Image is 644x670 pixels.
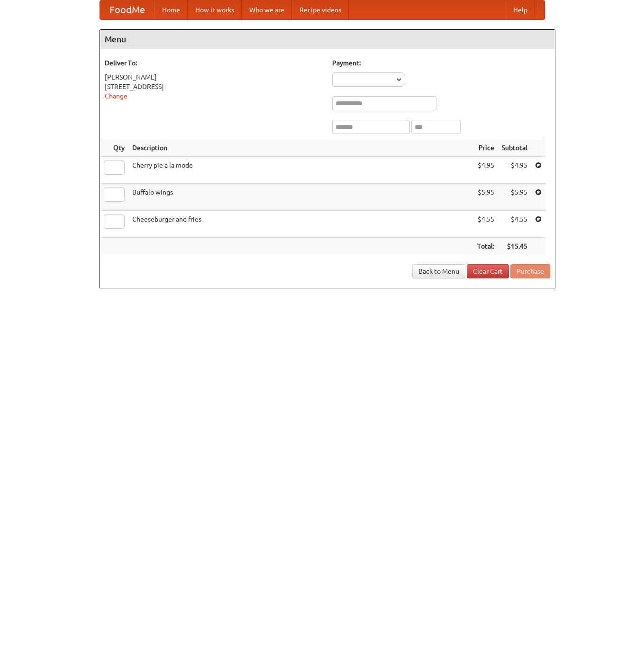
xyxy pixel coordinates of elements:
a: Help [506,0,535,19]
button: Purchase [510,264,550,278]
th: Price [473,139,498,157]
td: $5.95 [498,184,531,211]
td: $4.95 [473,157,498,184]
div: [PERSON_NAME] [105,72,323,82]
td: $4.55 [473,211,498,238]
a: How it works [188,0,242,19]
td: Cherry pie a la mode [128,157,473,184]
div: [STREET_ADDRESS] [105,82,323,91]
td: Buffalo wings [128,184,473,211]
td: $5.95 [473,184,498,211]
a: Who we are [242,0,292,19]
a: FoodMe [100,0,154,19]
h5: Payment: [332,58,550,68]
th: $15.45 [498,238,531,255]
h4: Menu [100,30,555,49]
th: Qty [100,139,128,157]
a: Home [154,0,188,19]
a: Change [105,92,127,100]
th: Subtotal [498,139,531,157]
th: Total: [473,238,498,255]
a: Clear Cart [467,264,509,278]
a: Recipe videos [292,0,349,19]
th: Description [128,139,473,157]
h5: Deliver To: [105,58,323,68]
a: Back to Menu [412,264,465,278]
td: $4.55 [498,211,531,238]
td: $4.95 [498,157,531,184]
td: Cheeseburger and fries [128,211,473,238]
